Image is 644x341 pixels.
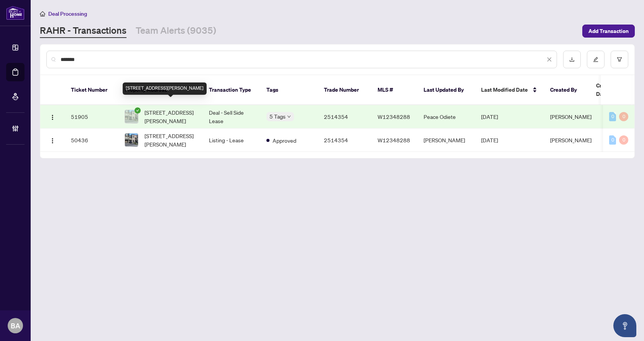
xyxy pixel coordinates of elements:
th: Ticket Number [65,75,118,105]
button: Logo [46,134,59,146]
span: BA [11,320,20,331]
span: 5 Tags [269,112,286,121]
img: Logo [49,138,56,144]
span: Add Transaction [588,25,629,37]
span: W12348288 [378,113,410,120]
th: Created By [544,75,590,105]
div: 0 [619,135,628,145]
th: Last Modified Date [475,75,544,105]
div: 0 [609,112,616,121]
span: filter [617,57,622,62]
td: Deal - Sell Side Lease [203,105,260,128]
span: Deal Processing [48,10,87,17]
button: Open asap [613,314,636,337]
span: W12348288 [378,137,410,143]
th: MLS # [371,75,417,105]
div: 0 [609,135,616,145]
span: [PERSON_NAME] [550,137,591,143]
td: 2514354 [318,128,371,152]
div: [STREET_ADDRESS][PERSON_NAME] [123,82,207,95]
th: Trade Number [318,75,371,105]
td: 50436 [65,128,118,152]
span: Last Modified Date [481,86,528,94]
img: thumbnail-img [125,110,138,123]
img: logo [6,6,25,20]
img: Logo [49,114,56,120]
button: edit [587,51,605,68]
span: [STREET_ADDRESS][PERSON_NAME] [145,132,197,148]
span: check-circle [135,107,141,114]
span: close [547,57,552,62]
th: Tags [260,75,318,105]
button: filter [611,51,628,68]
img: thumbnail-img [125,133,138,147]
th: Created Date [590,75,644,105]
span: edit [593,57,598,62]
span: [DATE] [481,113,498,120]
a: RAHR - Transactions [40,24,127,38]
td: Listing - Lease [203,128,260,152]
th: Last Updated By [417,75,475,105]
td: Peace Odiete [417,105,475,128]
td: 51905 [65,105,118,128]
td: 2514354 [318,105,371,128]
span: [STREET_ADDRESS][PERSON_NAME] [145,108,197,125]
span: [DATE] [481,137,498,143]
span: Created Date [596,81,628,98]
th: Property Address [118,75,203,105]
span: [PERSON_NAME] [550,113,591,120]
td: [PERSON_NAME] [417,128,475,152]
span: home [40,11,45,16]
span: download [569,57,575,62]
button: download [563,51,581,68]
span: down [287,115,291,119]
a: Team Alerts (9035) [136,24,216,38]
button: Add Transaction [582,25,635,38]
button: Logo [46,110,59,123]
span: Approved [273,136,296,145]
th: Transaction Type [203,75,260,105]
div: 0 [619,112,628,121]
